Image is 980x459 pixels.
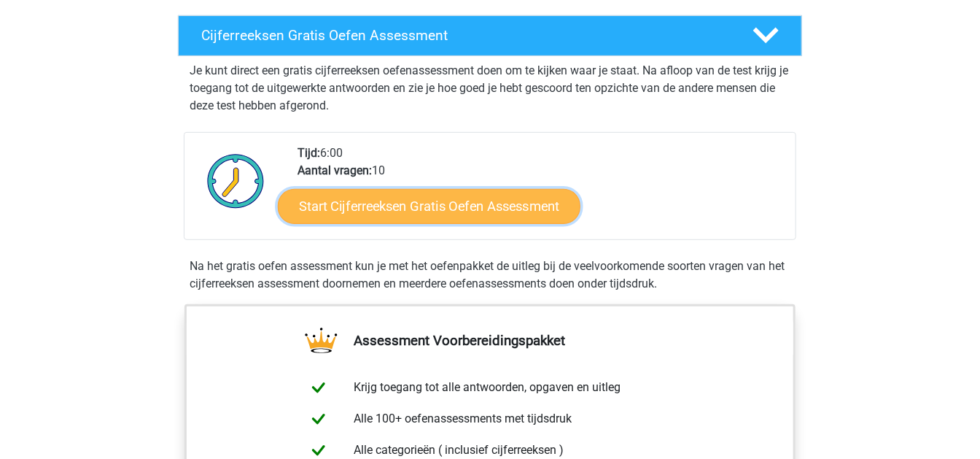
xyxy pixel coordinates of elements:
[172,15,808,56] a: Cijferreeksen Gratis Oefen Assessment
[201,27,729,44] h4: Cijferreeksen Gratis Oefen Assessment
[199,144,273,217] img: Klok
[184,258,796,293] div: Na het gratis oefen assessment kun je met het oefenpakket de uitleg bij de veelvoorkomende soorte...
[287,144,795,239] div: 6:00 10
[190,62,790,115] p: Je kunt direct een gratis cijferreeksen oefenassessment doen om te kijken waar je staat. Na afloo...
[297,146,320,160] b: Tijd:
[278,188,580,223] a: Start Cijferreeksen Gratis Oefen Assessment
[297,163,372,177] b: Aantal vragen:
